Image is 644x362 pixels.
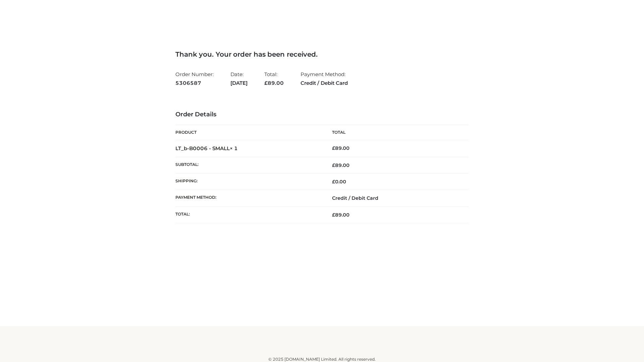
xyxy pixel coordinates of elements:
span: 89.00 [332,162,350,168]
li: Order Number: [175,68,214,89]
h3: Order Details [175,111,469,118]
strong: [DATE] [230,79,248,87]
strong: 5306587 [175,79,214,87]
strong: Credit / Debit Card [301,79,348,87]
th: Total [322,125,469,140]
th: Payment method: [175,190,322,206]
li: Date: [230,68,248,89]
span: £ [264,80,268,86]
li: Total: [264,68,284,89]
span: 89.00 [332,212,350,218]
th: Total: [175,206,322,223]
span: £ [332,162,335,168]
span: £ [332,179,335,185]
h3: Thank you. Your order has been received. [175,50,469,58]
th: Subtotal: [175,157,322,173]
td: Credit / Debit Card [322,190,469,206]
th: Shipping: [175,174,322,190]
strong: × 1 [230,145,238,152]
span: £ [332,212,335,218]
span: 89.00 [264,80,284,86]
bdi: 0.00 [332,179,346,185]
bdi: 89.00 [332,145,350,151]
li: Payment Method: [301,68,348,89]
strong: LT_b-B0006 - SMALL [175,145,238,152]
span: £ [332,145,335,151]
th: Product [175,125,322,140]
